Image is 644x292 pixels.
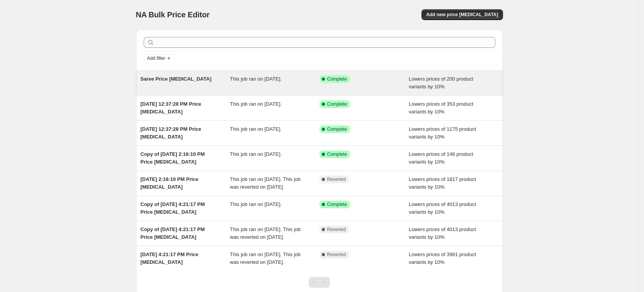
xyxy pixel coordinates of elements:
[141,151,205,165] span: Copy of [DATE] 2:16:10 PM Price [MEDICAL_DATA]
[421,9,503,20] button: Add new price [MEDICAL_DATA]
[409,126,476,140] span: Lowers prices of 1175 product variants by 10%
[141,126,201,140] span: [DATE] 12:37:28 PM Price [MEDICAL_DATA]
[409,76,473,89] span: Lowers prices of 200 product variants by 10%
[136,10,210,19] span: NA Bulk Price Editor
[409,176,476,190] span: Lowers prices of 1817 product variants by 10%
[409,101,473,115] span: Lowers prices of 353 product variants by 10%
[230,251,301,265] span: This job ran on [DATE]. This job was reverted on [DATE].
[409,201,476,215] span: Lowers prices of 4013 product variants by 10%
[230,176,301,190] span: This job ran on [DATE]. This job was reverted on [DATE].
[327,126,347,132] span: Complete
[230,151,282,157] span: This job ran on [DATE].
[327,226,346,233] span: Reverted
[141,101,201,115] span: [DATE] 12:37:28 PM Price [MEDICAL_DATA]
[141,76,212,82] span: Saree Price [MEDICAL_DATA]
[426,12,498,18] span: Add new price [MEDICAL_DATA]
[327,101,347,107] span: Complete
[230,226,301,240] span: This job ran on [DATE]. This job was reverted on [DATE].
[141,226,205,240] span: Copy of [DATE] 4:21:17 PM Price [MEDICAL_DATA]
[141,201,205,215] span: Copy of [DATE] 4:21:17 PM Price [MEDICAL_DATA]
[327,176,346,182] span: Reverted
[230,201,282,207] span: This job ran on [DATE].
[327,76,347,82] span: Complete
[230,76,282,82] span: This job ran on [DATE].
[141,176,199,190] span: [DATE] 2:16:10 PM Price [MEDICAL_DATA]
[409,226,476,240] span: Lowers prices of 4013 product variants by 10%
[230,126,282,132] span: This job ran on [DATE].
[144,54,175,63] button: Add filter
[409,151,473,165] span: Lowers prices of 148 product variants by 10%
[327,151,347,157] span: Complete
[327,251,346,258] span: Reverted
[230,101,282,107] span: This job ran on [DATE].
[147,55,165,61] span: Add filter
[309,277,330,288] nav: Pagination
[141,251,199,265] span: [DATE] 4:21:17 PM Price [MEDICAL_DATA]
[409,251,476,265] span: Lowers prices of 3981 product variants by 10%
[327,201,347,208] span: Complete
